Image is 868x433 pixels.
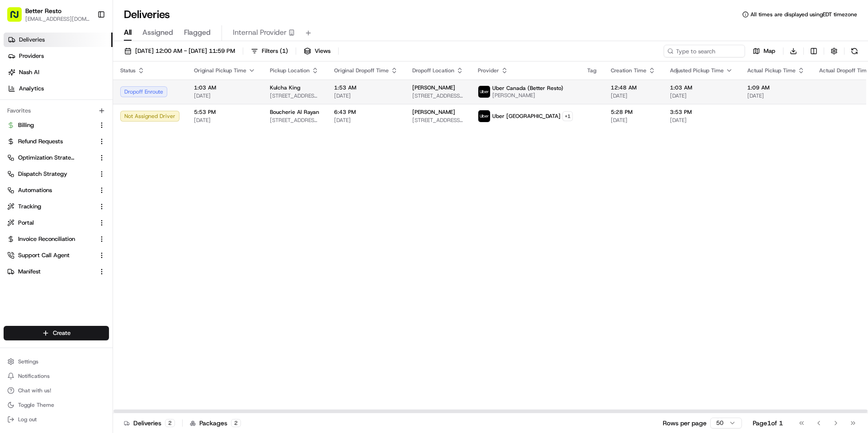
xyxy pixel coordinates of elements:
span: [PERSON_NAME] [492,92,563,99]
button: Tracking [4,199,109,214]
span: Tag [587,67,596,74]
div: 2 [231,419,241,427]
span: [DATE] [670,117,733,124]
div: We're available if you need us! [41,95,124,103]
span: Internal Provider [233,27,287,38]
button: Views [300,45,335,57]
span: Billing [18,121,34,129]
button: Create [4,326,109,340]
a: Manifest [7,268,94,276]
span: Nash AI [19,68,39,76]
span: Tracking [18,202,41,211]
span: Flagged [184,27,211,38]
span: API Documentation [85,202,145,211]
span: [DATE] [334,117,398,124]
a: Support Call Agent [7,251,94,259]
span: Automations [18,186,52,194]
span: Actual Pickup Time [747,67,796,74]
span: Deliveries [19,36,45,44]
button: Support Call Agent [4,248,109,263]
span: Create [53,329,71,337]
button: Filters(1) [247,45,292,57]
button: [EMAIL_ADDRESS][DOMAIN_NAME] [25,15,90,23]
div: Deliveries [124,419,175,428]
button: Invoice Reconciliation [4,232,109,246]
img: 8016278978528_b943e370aa5ada12b00a_72.png [19,86,35,103]
span: Uber Canada (Better Resto) [492,85,563,92]
a: Portal [7,219,94,227]
a: Refund Requests [7,137,94,146]
span: Views [315,47,330,55]
span: Filters [262,47,288,55]
p: Rows per page [663,419,707,428]
button: See all [140,116,165,127]
span: 1:09 AM [747,84,805,91]
span: Provider [478,67,499,74]
span: Pylon [90,224,109,231]
button: Toggle Theme [4,399,109,411]
span: [DATE] [747,92,805,99]
span: Dispatch Strategy [18,170,67,178]
span: Adjusted Pickup Time [670,67,724,74]
span: Invoice Reconciliation [18,235,75,243]
a: Providers [4,49,113,63]
a: Dispatch Strategy [7,170,94,178]
a: 📗Knowledge Base [5,198,73,215]
span: 1:03 AM [670,84,733,91]
a: 💻API Documentation [73,198,149,215]
span: 5:28 PM [611,108,656,116]
button: Refresh [848,45,861,57]
span: [STREET_ADDRESS] [STREET_ADDRESS] [412,117,463,124]
div: 2 [165,419,175,427]
a: Billing [7,121,94,129]
button: [DATE] 12:00 AM - [DATE] 11:59 PM [120,45,239,57]
span: Portal [18,219,34,227]
span: Manifest [18,268,41,276]
button: Automations [4,183,109,198]
button: Better Resto[EMAIL_ADDRESS][DOMAIN_NAME] [4,4,94,25]
span: [PERSON_NAME] [412,84,455,91]
img: uber-new-logo.jpeg [478,110,490,122]
input: Clear [24,58,149,68]
div: Packages [190,419,241,428]
span: Map [764,47,775,55]
span: 12:48 AM [611,84,656,91]
span: 5:53 PM [194,108,255,116]
div: Page 1 of 1 [753,419,783,428]
a: Invoice Reconciliation [7,235,94,243]
span: Support Call Agent [18,251,70,259]
span: 3:53 PM [670,108,733,116]
span: All times are displayed using EDT timezone [750,11,857,18]
a: Deliveries [4,33,113,47]
a: Optimization Strategy [7,154,94,162]
span: Settings [18,358,38,365]
button: Start new chat [154,89,165,100]
div: Past conversations [9,118,58,125]
button: Dispatch Strategy [4,167,109,181]
img: uber-new-logo.jpeg [478,86,490,98]
button: Better Resto [25,6,61,15]
button: +1 [562,111,573,121]
button: Billing [4,118,109,132]
p: Welcome 👋 [9,36,165,51]
h1: Deliveries [124,7,170,22]
span: Kulcha King [270,84,300,91]
span: All [124,27,132,38]
span: Log out [18,416,37,423]
img: Nash [9,9,27,27]
span: Chat with us! [18,387,51,394]
span: • [30,165,33,172]
img: Regen Pajulas [9,132,24,146]
span: Regen Pajulas [28,140,66,147]
span: [DATE] [73,140,91,147]
span: Notifications [18,372,50,380]
span: Knowledge Base [18,202,69,211]
span: Uber [GEOGRAPHIC_DATA] [492,113,561,120]
a: Powered byPylon [64,224,109,231]
span: [DATE] [670,92,733,99]
span: Creation Time [611,67,646,74]
img: 1736555255976-a54dd68f-1ca7-489b-9aae-adbdc363a1c4 [9,86,25,103]
span: Analytics [19,85,44,93]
